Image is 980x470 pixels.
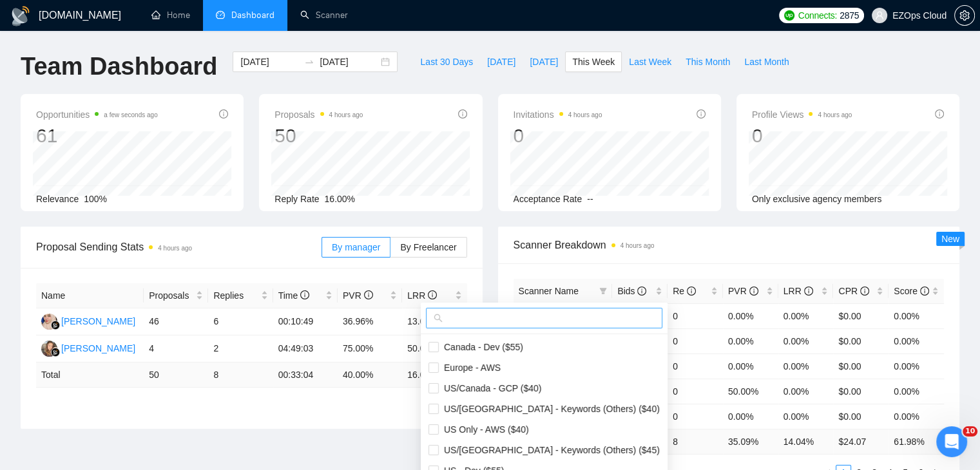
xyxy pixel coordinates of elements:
img: gigradar-bm.png [51,321,60,330]
span: US/[GEOGRAPHIC_DATA] - Keywords (Others) ($45) [439,445,660,455]
iframe: Intercom live chat [936,426,967,457]
span: 10 [963,426,977,437]
td: $0.00 [833,303,889,328]
button: Last Week [622,52,678,72]
div: 0 [752,124,852,148]
span: Europe - AWS [439,362,501,373]
span: 100% [84,194,107,204]
td: 00:10:49 [273,308,338,335]
span: user [875,11,884,20]
span: info-circle [300,290,309,299]
button: setting [954,5,975,26]
a: NK[PERSON_NAME] [41,343,135,353]
td: 50 [144,362,208,388]
span: Profile Views [752,107,852,122]
td: 0.00% [778,379,834,404]
span: Acceptance Rate [514,194,582,204]
div: 0 [514,124,602,148]
td: 13.04% [402,308,466,335]
td: 2 [208,335,273,362]
span: This Month [686,55,730,69]
span: info-circle [697,109,706,118]
span: info-circle [219,109,228,118]
span: to [304,57,314,67]
span: Canada - Dev ($55) [439,342,523,352]
td: 0.00% [723,353,778,379]
span: info-circle [860,287,869,296]
a: AJ[PERSON_NAME] [41,315,135,326]
span: info-circle [458,109,467,118]
span: filter [599,287,607,295]
span: Last Week [629,55,671,69]
a: setting [954,10,975,21]
td: 0.00% [723,303,778,328]
td: 0.00% [723,404,778,429]
span: 16.00% [325,194,355,204]
span: search [434,314,443,323]
span: US/[GEOGRAPHIC_DATA] - Keywords (Others) ($40) [439,404,660,414]
td: 50.00% [723,379,778,404]
div: [PERSON_NAME] [61,314,135,328]
span: filter [597,281,610,301]
span: By manager [332,242,380,252]
td: 0.00% [889,404,944,429]
span: info-circle [804,287,813,296]
span: LRR [407,290,437,301]
span: LRR [783,286,813,296]
time: a few seconds ago [104,111,157,118]
td: 0 [668,353,723,379]
td: 0 [668,379,723,404]
td: 8 [668,429,723,454]
td: 36.96% [338,308,402,335]
td: $0.00 [833,404,889,429]
time: 4 hours ago [620,242,655,249]
span: Replies [213,288,258,303]
td: 0 [668,303,723,328]
td: 8 [208,362,273,388]
span: Last Month [744,55,789,69]
div: [PERSON_NAME] [61,341,135,355]
span: Proposals [274,107,363,122]
time: 4 hours ago [818,111,852,118]
span: Bids [617,286,646,296]
td: 4 [144,335,208,362]
td: 61.98 % [889,429,944,454]
span: Connects: [798,8,837,23]
time: 4 hours ago [158,245,192,252]
td: 16.00 % [402,362,466,388]
span: info-circle [687,287,696,296]
a: homeHome [151,10,190,21]
span: PVR [728,286,758,296]
td: 00:33:04 [273,362,338,388]
img: gigradar-bm.png [51,348,60,357]
img: NK [41,341,57,357]
th: Proposals [144,283,208,308]
td: 40.00 % [338,362,402,388]
div: 50 [274,124,363,148]
span: Proposals [149,288,193,303]
button: [DATE] [480,52,523,72]
input: End date [320,55,378,69]
span: CPR [838,286,869,296]
span: This Week [572,55,615,69]
span: Last 30 Days [420,55,473,69]
td: 0.00% [778,404,834,429]
span: 2875 [840,8,859,23]
td: 0.00% [778,328,834,353]
td: $0.00 [833,379,889,404]
td: 14.04 % [778,429,834,454]
span: info-circle [364,290,373,299]
span: Opportunities [36,107,158,122]
span: Only exclusive agency members [752,194,882,204]
td: 0 [668,328,723,353]
td: 0.00% [889,303,944,328]
td: 46 [144,308,208,335]
span: Score [894,286,928,296]
td: 04:49:03 [273,335,338,362]
h1: Team Dashboard [21,52,217,82]
td: 0.00% [889,328,944,353]
span: [DATE] [530,55,558,69]
span: By Freelancer [400,242,456,252]
span: US/Canada - GCP ($40) [439,383,541,393]
span: [DATE] [487,55,515,69]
